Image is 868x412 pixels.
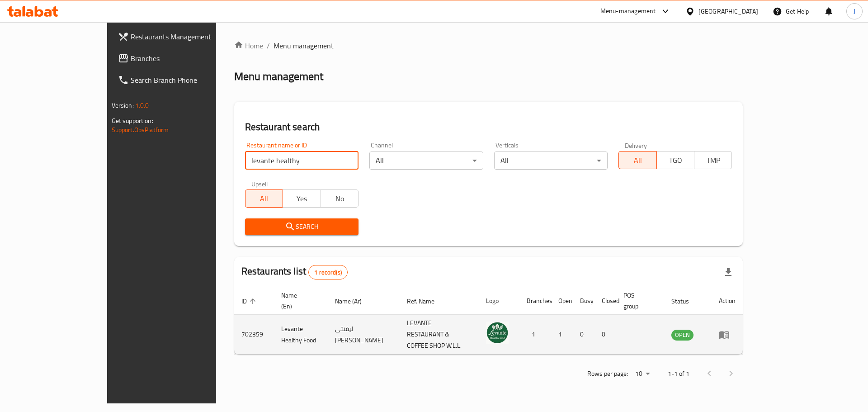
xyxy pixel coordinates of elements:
[486,322,509,344] img: Levante Healthy Food
[594,315,616,355] td: 0
[111,69,252,91] a: Search Branch Phone
[719,329,736,340] div: Menu
[671,296,701,307] span: Status
[281,290,317,312] span: Name (En)
[717,261,739,283] div: Export file
[249,192,279,205] span: All
[623,290,654,312] span: POS group
[135,99,149,111] span: 1.0.0
[369,152,483,170] div: All
[245,120,732,134] h2: Restaurant search
[671,330,693,340] span: OPEN
[551,287,573,315] th: Open
[245,152,359,170] input: Search for restaurant name or ID..
[274,315,328,355] td: Levante Healthy Food
[854,6,855,16] span: J
[698,154,728,167] span: TMP
[623,154,653,167] span: All
[131,53,245,64] span: Branches
[308,265,348,279] div: Total records count
[668,368,689,379] p: 1-1 of 1
[656,151,694,169] button: TGO
[400,315,479,355] td: LEVANTE RESTAURANT & COFFEE SHOP W.L.L.
[111,26,252,47] a: Restaurants Management
[131,31,245,42] span: Restaurants Management
[111,47,252,69] a: Branches
[245,189,283,208] button: All
[479,287,519,315] th: Logo
[519,315,551,355] td: 1
[241,265,348,279] h2: Restaurants list
[112,115,153,127] span: Get support on:
[618,151,656,169] button: All
[587,368,628,379] p: Rows per page:
[274,40,334,51] span: Menu management
[600,6,656,17] div: Menu-management
[131,75,245,85] span: Search Branch Phone
[573,315,594,355] td: 0
[594,287,616,315] th: Closed
[325,192,355,205] span: No
[252,221,351,232] span: Search
[698,6,758,16] div: [GEOGRAPHIC_DATA]
[551,315,573,355] td: 1
[712,287,743,315] th: Action
[283,189,321,208] button: Yes
[241,296,259,307] span: ID
[328,315,400,355] td: ليفنتي [PERSON_NAME]
[234,69,323,84] h2: Menu management
[694,151,732,169] button: TMP
[234,315,274,355] td: 702359
[671,330,693,341] div: OPEN
[251,180,268,187] label: Upsell
[267,40,270,51] li: /
[245,218,359,235] button: Search
[625,142,647,148] label: Delivery
[407,296,446,307] span: Ref. Name
[573,287,594,315] th: Busy
[234,287,743,355] table: enhanced table
[234,40,743,51] nav: breadcrumb
[309,268,347,277] span: 1 record(s)
[287,192,317,205] span: Yes
[494,152,608,170] div: All
[112,124,169,136] a: Support.OpsPlatform
[335,296,373,307] span: Name (Ar)
[112,99,134,111] span: Version:
[660,154,691,167] span: TGO
[632,367,653,381] div: Rows per page:
[321,189,359,208] button: No
[519,287,551,315] th: Branches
